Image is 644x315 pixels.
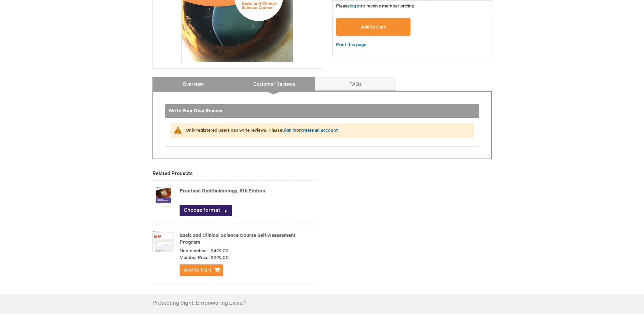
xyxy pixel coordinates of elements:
div: Only registered users can write reviews. Please or [186,127,467,134]
span: $429.00 [211,248,229,254]
a: Practical Ophthalmology, 8th Edition [180,188,265,194]
span: Please to receive member pricing [336,3,415,9]
button: Add to Cart [180,264,223,276]
a: Sign in [282,128,296,133]
img: Basic and Clinical Science Course Self-Assessment Program [152,228,174,255]
strong: Write Your Own Review [168,108,222,114]
button: Add to Cart [336,18,411,36]
strong: Nonmember: [180,248,207,254]
a: Customer Reviews [234,77,315,91]
span: Add to Cart [361,24,386,30]
strong: Member Price: [180,255,210,261]
a: Choose format [180,205,232,216]
a: create an account [301,128,338,133]
a: Print this page [336,41,366,49]
span: $299.00 [211,255,229,261]
h4: Protecting Sight. Empowering Lives.® [152,300,246,307]
span: Add to Cart [184,267,211,273]
strong: Related Products [152,171,192,177]
a: Overview [152,77,234,91]
a: log in [350,3,361,9]
a: FAQs [315,77,396,91]
a: Basic and Clinical Science Course Self-Assessment Program [180,233,296,245]
img: Practical Ophthalmology, 8th Edition [152,183,174,210]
